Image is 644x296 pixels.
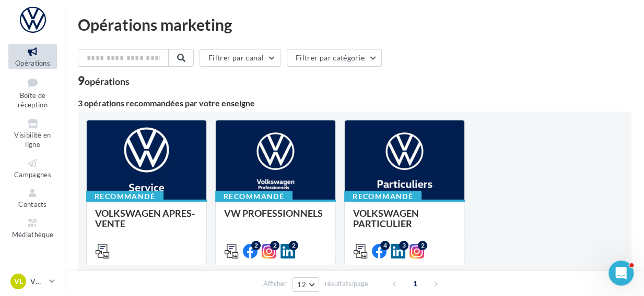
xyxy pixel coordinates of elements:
div: 3 [399,241,408,250]
div: 2 [289,241,298,250]
span: VOLKSWAGEN PARTICULIER [353,207,419,229]
a: VL VW LAON [8,272,57,291]
div: 2 [251,241,261,250]
button: Filtrer par catégorie [287,49,382,67]
span: Visibilité en ligne [14,131,51,149]
span: Contacts [18,200,47,208]
span: Opérations [15,59,50,67]
div: opérations [85,77,130,86]
button: Filtrer par canal [200,49,281,67]
span: Campagnes [14,170,51,179]
span: Médiathèque [12,230,54,239]
a: Contacts [8,185,57,211]
span: Boîte de réception [18,91,48,109]
div: 9 [78,75,130,87]
span: VW PROFESSIONNELS [224,207,323,219]
iframe: Intercom live chat [608,261,634,286]
div: 2 [270,241,279,250]
span: VOLKSWAGEN APRES-VENTE [95,207,195,229]
button: 12 [292,277,319,292]
a: Opérations [8,44,57,69]
div: 3 opérations recommandées par votre enseigne [78,99,631,107]
div: Recommandé [215,191,292,202]
a: Médiathèque [8,215,57,241]
p: VW LAON [30,276,45,287]
div: Opérations marketing [78,17,631,32]
span: VL [14,276,23,287]
div: Recommandé [344,191,421,202]
div: 4 [380,241,390,250]
span: résultats/page [325,279,368,289]
span: 1 [407,275,424,292]
a: Campagnes [8,155,57,181]
span: 12 [297,280,306,289]
div: Recommandé [86,191,163,202]
span: Afficher [263,279,287,289]
a: Boîte de réception [8,73,57,112]
div: 2 [418,241,427,250]
a: Visibilité en ligne [8,116,57,151]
